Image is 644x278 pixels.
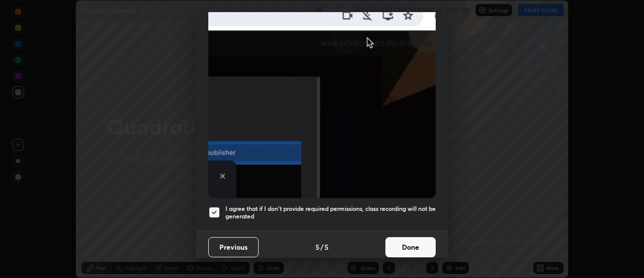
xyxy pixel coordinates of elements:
[315,242,319,252] h4: 5
[320,242,324,252] h4: /
[208,237,259,257] button: Previous
[385,237,436,257] button: Done
[225,205,436,220] h5: I agree that if I don't provide required permissions, class recording will not be generated
[325,242,329,252] h4: 5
